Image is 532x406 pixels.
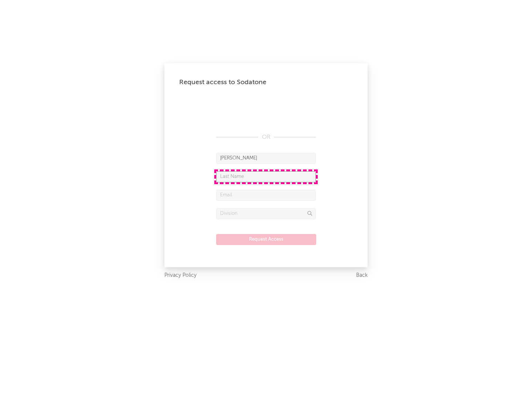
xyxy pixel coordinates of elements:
input: First Name [216,153,316,164]
div: OR [216,133,316,142]
a: Privacy Policy [164,271,197,280]
a: Back [356,271,368,280]
div: Request access to Sodatone [179,78,353,87]
input: Last Name [216,171,316,182]
button: Request Access [216,234,316,245]
input: Email [216,190,316,201]
input: Division [216,208,316,219]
